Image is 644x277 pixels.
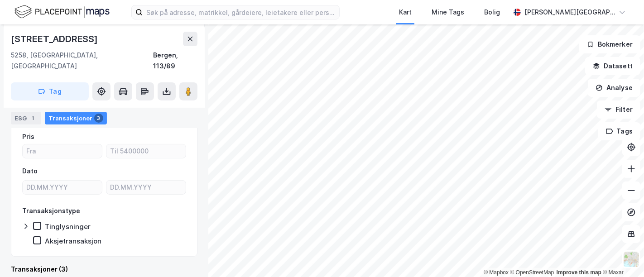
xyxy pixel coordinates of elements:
[11,112,41,124] div: ESG
[22,166,38,177] div: Dato
[143,5,339,19] input: Søk på adresse, matrikkel, gårdeiere, leietakere eller personer
[106,181,186,194] input: DD.MM.YYYY
[106,144,186,158] input: Til 5400000
[399,7,412,18] div: Kart
[94,114,103,123] div: 3
[11,264,197,275] div: Transaksjoner (3)
[510,269,554,276] a: OpenStreetMap
[557,269,601,276] a: Improve this map
[579,35,640,53] button: Bokmerker
[45,222,91,231] div: Tinglysninger
[432,7,464,18] div: Mine Tags
[11,50,153,72] div: 5258, [GEOGRAPHIC_DATA], [GEOGRAPHIC_DATA]
[585,57,640,75] button: Datasett
[29,114,38,123] div: 1
[524,7,615,18] div: [PERSON_NAME][GEOGRAPHIC_DATA]
[11,82,89,100] button: Tag
[11,32,100,46] div: [STREET_ADDRESS]
[22,205,80,216] div: Transaksjonstype
[484,269,509,276] a: Mapbox
[45,112,107,124] div: Transaksjoner
[45,237,101,245] div: Aksjetransaksjon
[23,181,102,194] input: DD.MM.YYYY
[14,4,110,20] img: logo.f888ab2527a4732fd821a326f86c7f29.svg
[599,234,644,277] iframe: Chat Widget
[23,144,102,158] input: Fra
[598,122,640,140] button: Tags
[153,50,197,72] div: Bergen, 113/89
[22,131,34,142] div: Pris
[588,79,640,97] button: Analyse
[597,100,640,119] button: Filter
[484,7,500,18] div: Bolig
